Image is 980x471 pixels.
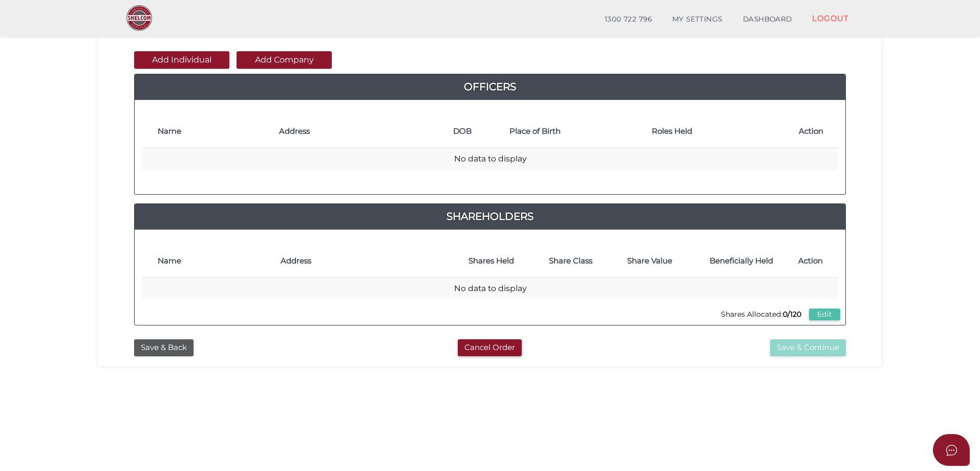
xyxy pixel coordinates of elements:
h4: Shares Held [457,257,526,265]
h4: Roles Held [652,127,788,136]
td: No data to display [142,148,838,170]
h4: DOB [453,127,499,136]
h4: Share Value [615,257,684,265]
a: Officers [135,78,845,95]
h4: Name [158,257,270,265]
h4: Beneficially Held [694,257,788,265]
button: Cancel Order [458,339,522,356]
a: Shareholders [135,208,845,224]
h4: Action [798,257,833,265]
a: 1300 722 796 [594,9,662,30]
button: Add Individual [134,51,229,69]
h4: Name [158,127,269,136]
button: Open asap [933,434,970,466]
a: LOGOUT [802,8,859,29]
button: Add Company [237,51,332,69]
a: DASHBOARD [733,9,802,30]
button: Save & Back [134,339,194,356]
b: 0/120 [783,310,801,319]
h4: Place of Birth [509,127,642,136]
button: Edit [809,309,840,320]
h4: Action [799,127,833,136]
h4: Address [279,127,443,136]
h4: Address [281,257,446,265]
a: MY SETTINGS [662,9,733,30]
td: No data to display [142,278,838,300]
button: Save & Continue [770,339,846,356]
span: Shares Allocated: [718,307,804,321]
h4: Share Class [537,257,605,265]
